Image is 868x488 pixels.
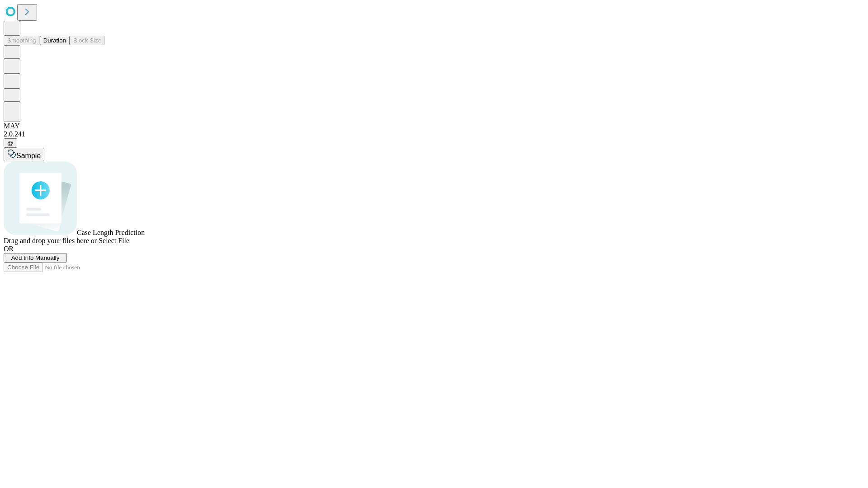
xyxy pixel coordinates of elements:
[77,229,145,236] span: Case Length Prediction
[7,140,14,146] span: @
[4,245,14,253] span: OR
[4,130,864,138] div: 2.0.241
[11,254,60,261] span: Add Info Manually
[4,253,67,263] button: Add Info Manually
[4,122,864,130] div: MAY
[99,237,129,244] span: Select File
[16,152,41,160] span: Sample
[4,237,97,244] span: Drag and drop your files here or
[4,36,40,45] button: Smoothing
[4,148,44,161] button: Sample
[40,36,70,45] button: Duration
[70,36,105,45] button: Block Size
[4,138,17,148] button: @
